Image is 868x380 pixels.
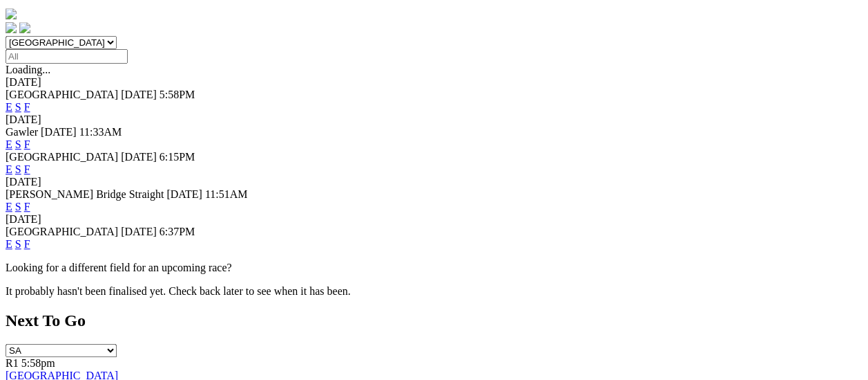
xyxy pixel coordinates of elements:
[6,176,862,188] div: [DATE]
[6,22,17,33] img: facebook.svg
[166,188,202,200] span: [DATE]
[24,201,30,212] a: F
[6,64,50,75] span: Loading...
[15,201,21,212] a: S
[6,163,12,175] a: E
[6,89,118,100] span: [GEOGRAPHIC_DATA]
[121,151,157,163] span: [DATE]
[6,238,12,250] a: E
[6,226,118,237] span: [GEOGRAPHIC_DATA]
[121,89,157,100] span: [DATE]
[160,226,195,237] span: 6:37PM
[6,8,17,19] img: logo-grsa-white.png
[6,151,118,163] span: [GEOGRAPHIC_DATA]
[6,213,862,226] div: [DATE]
[15,163,21,175] a: S
[160,89,195,100] span: 5:58PM
[205,188,248,200] span: 11:51AM
[21,357,55,369] span: 5:58pm
[6,357,19,369] span: R1
[6,262,862,274] p: Looking for a different field for an upcoming race?
[121,226,157,237] span: [DATE]
[19,22,30,33] img: twitter.svg
[24,163,30,175] a: F
[6,114,862,126] div: [DATE]
[79,126,122,138] span: 11:33AM
[24,238,30,250] a: F
[15,238,21,250] a: S
[6,126,38,138] span: Gawler
[6,285,351,297] partial: It probably hasn't been finalised yet. Check back later to see when it has been.
[6,49,128,64] input: Select date
[41,126,77,138] span: [DATE]
[6,188,164,200] span: [PERSON_NAME] Bridge Straight
[6,311,862,330] h2: Next To Go
[24,138,30,150] a: F
[24,101,30,113] a: F
[160,151,195,163] span: 6:15PM
[6,138,12,150] a: E
[6,76,862,89] div: [DATE]
[6,101,12,113] a: E
[6,201,12,212] a: E
[15,101,21,113] a: S
[15,138,21,150] a: S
